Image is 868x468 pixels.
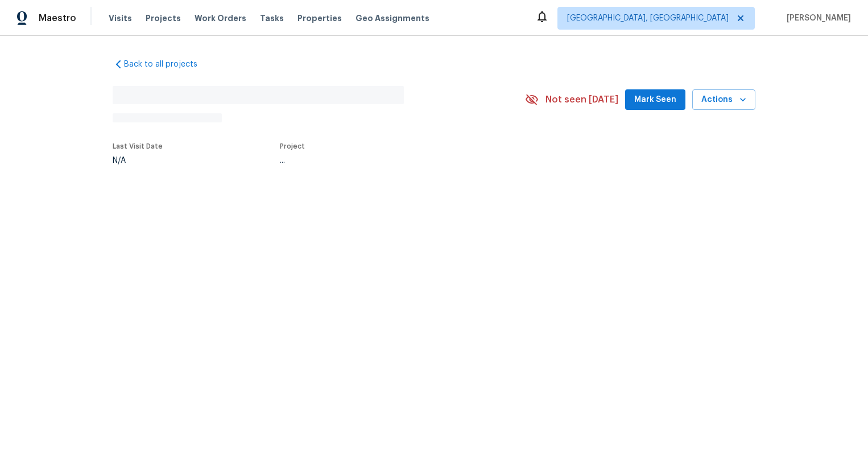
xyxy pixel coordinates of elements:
[634,93,676,107] span: Mark Seen
[39,13,76,24] span: Maestro
[113,143,163,150] span: Last Visit Date
[782,13,851,24] span: [PERSON_NAME]
[195,13,246,24] span: Work Orders
[113,157,163,165] div: N/A
[692,89,755,110] button: Actions
[280,143,305,150] span: Project
[297,13,342,24] span: Properties
[356,13,429,24] span: Geo Assignments
[625,89,685,110] button: Mark Seen
[260,14,284,22] span: Tasks
[109,13,132,24] span: Visits
[567,13,729,24] span: [GEOGRAPHIC_DATA], [GEOGRAPHIC_DATA]
[146,13,181,24] span: Projects
[280,157,498,165] div: ...
[113,59,222,70] a: Back to all projects
[545,94,618,105] span: Not seen [DATE]
[701,93,746,107] span: Actions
